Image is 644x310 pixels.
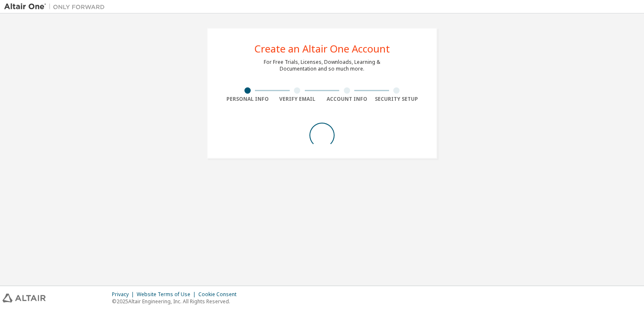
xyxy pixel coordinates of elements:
[322,96,372,102] div: Account Info
[254,44,390,54] div: Create an Altair One Account
[273,96,322,102] div: Verify Email
[3,294,46,302] img: altair_logo.svg
[112,298,241,305] p: © 2025 Altair Engineering, Inc. All Rights Reserved.
[264,59,380,72] div: For Free Trials, Licenses, Downloads, Learning & Documentation and so much more.
[372,96,422,102] div: Security Setup
[198,291,241,298] div: Cookie Consent
[137,291,198,298] div: Website Terms of Use
[4,3,109,11] img: Altair One
[223,96,273,102] div: Personal Info
[112,291,137,298] div: Privacy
